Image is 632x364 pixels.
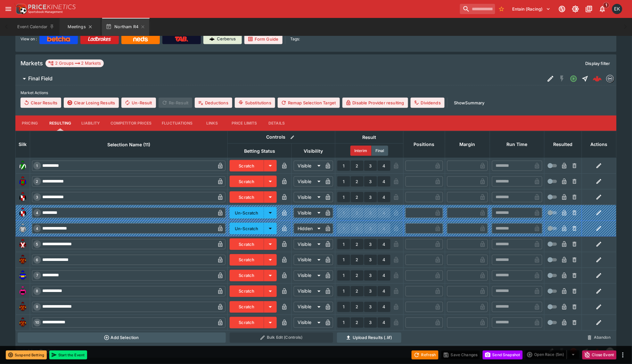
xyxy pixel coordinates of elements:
button: 1 [337,318,350,328]
img: runner 4 [18,208,28,218]
button: 4 [378,239,390,249]
button: 1 [337,192,350,202]
button: Documentation [583,3,595,15]
button: Resulting [44,116,76,131]
button: 1 [337,302,350,312]
button: Abandon [584,333,614,343]
button: Pricing [15,116,44,131]
button: 2 [351,255,364,265]
img: PriceKinetics Logo [14,3,27,15]
a: Form Guide [244,34,283,44]
button: Suspend Betting [6,351,47,360]
button: Send Snapshot [483,351,523,360]
th: Resulted [544,131,582,158]
button: Start the Event [49,351,87,360]
button: 4 [378,286,390,296]
button: Event Calendar [13,18,58,36]
div: 67f4a825-dc75-4fe0-8fa3-f2468698dbf7 [593,74,602,83]
button: Northam R4 [102,18,149,36]
div: Visible [294,286,323,296]
img: runner 7 [18,271,28,281]
button: Straight [579,73,591,85]
button: Un-Scratch [230,223,264,234]
th: Run Time [490,131,544,158]
button: 3 [364,255,377,265]
button: 3 [364,271,377,281]
button: Clear Losing Results [64,98,119,108]
a: 22276186-cdc5-458c-af30-89a43aa5eebf [591,345,604,358]
div: Visible [294,176,323,187]
button: Edit Detail [545,346,556,357]
button: Liability [76,116,105,131]
div: Visible [294,255,323,265]
button: Scratch [230,160,264,172]
img: runner 5 [18,239,28,249]
button: Straight [579,346,591,357]
img: runner 3 [18,192,28,202]
button: Deductions [195,98,232,108]
button: Fluctuations [157,116,198,131]
button: 2 [351,318,364,328]
button: 2 [351,286,364,296]
a: 67f4a825-dc75-4fe0-8fa3-f2468698dbf7 [591,72,604,85]
div: split button [525,350,580,359]
button: SGM Disabled [556,346,568,357]
button: Scratch [230,270,264,281]
div: Visible [294,302,323,312]
button: Display filter [582,58,614,69]
img: Betcha [47,36,70,42]
input: search [460,4,495,14]
button: 4 [378,271,390,281]
button: 4 [378,192,390,202]
button: Close Event [582,351,617,360]
button: No Bookmarks [497,4,507,14]
span: 2 [35,179,40,184]
div: betmakers [606,75,614,83]
span: 4 [35,226,40,231]
span: Un-Result [121,98,156,108]
button: 1 [337,271,350,281]
div: Hidden [294,223,323,234]
img: runner 9 [18,302,28,312]
span: 8 [35,289,40,294]
div: Emily Kim [612,4,622,14]
label: View on : [21,34,37,44]
button: 3 [364,286,377,296]
span: Re-Result [159,98,192,108]
button: Scratch [230,317,264,328]
th: Controls [228,131,335,143]
button: 1 [337,176,350,187]
button: Toggle light/dark mode [570,3,581,15]
img: Neds [133,36,148,42]
button: 4 [378,318,390,328]
button: Final Field [15,72,545,85]
button: Upload Results (.lif) [337,333,401,343]
label: Tags: [291,34,300,44]
p: Cerberus [217,36,236,42]
img: runner 6 [18,255,28,265]
button: Interim [350,146,372,156]
button: 2 [351,161,364,171]
div: Visible [294,208,323,218]
th: Margin [445,131,490,158]
img: runner 1 [18,161,28,171]
button: Emily Kim [610,2,624,16]
button: Scratch [230,254,264,266]
a: Cerberus [203,34,242,44]
img: Ladbrokes [88,36,111,42]
button: 1 [337,255,350,265]
button: more [619,351,627,359]
th: Positions [403,131,445,158]
button: Price Limits [226,116,262,131]
h5: Markets [21,60,43,67]
img: PriceKinetics [28,4,76,9]
button: 4 [378,176,390,187]
button: Open [568,73,579,85]
button: Refresh [412,351,439,360]
button: 2 [351,176,364,187]
button: 3 [364,318,377,328]
img: Sportsbook Management [28,11,63,13]
div: Visible [294,192,323,202]
button: 3 [364,302,377,312]
button: Edit Detail [545,73,556,85]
